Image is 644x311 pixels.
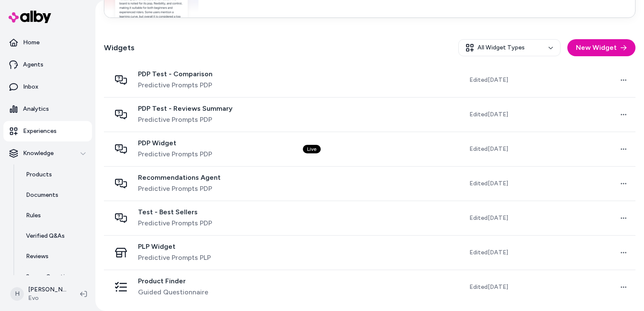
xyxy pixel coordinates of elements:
h2: Widgets [104,42,135,54]
a: Products [17,164,92,185]
p: Products [26,170,52,179]
span: Guided Questionnaire [138,287,208,297]
span: Edited [DATE] [469,76,508,84]
span: PLP Widget [138,242,211,251]
p: Verified Q&As [26,232,65,240]
span: PDP Widget [138,139,212,147]
a: Analytics [3,99,92,119]
a: Home [3,32,92,53]
p: Analytics [23,105,49,113]
img: alby Logo [9,11,51,23]
span: Edited [DATE] [469,110,508,119]
p: Rules [26,211,41,220]
span: Evo [28,294,66,302]
span: Product Finder [138,277,208,285]
p: Inbox [23,83,38,91]
p: Agents [23,60,43,69]
span: Edited [DATE] [469,145,508,153]
span: Edited [DATE] [469,248,508,257]
span: Predictive Prompts PDP [138,115,233,125]
p: Reviews [26,252,49,261]
p: Survey Questions [26,273,75,281]
p: Home [23,38,40,47]
span: Recommendations Agent [138,173,221,182]
p: Documents [26,191,58,199]
span: Edited [DATE] [469,214,508,222]
p: Knowledge [23,149,54,158]
span: PDP Test - Comparison [138,70,213,78]
a: Verified Q&As [17,226,92,246]
span: Predictive Prompts PDP [138,80,213,90]
span: Predictive Prompts PDP [138,149,212,159]
span: Edited [DATE] [469,179,508,188]
span: PDP Test - Reviews Summary [138,104,233,113]
span: H [10,287,24,301]
span: Predictive Prompts PDP [138,184,221,194]
a: Reviews [17,246,92,267]
span: Edited [DATE] [469,283,508,291]
button: Knowledge [3,143,92,164]
span: Predictive Prompts PLP [138,253,211,263]
a: Rules [17,205,92,226]
a: Inbox [3,77,92,97]
a: Agents [3,55,92,75]
div: Live [303,145,321,153]
span: Predictive Prompts PDP [138,218,212,228]
button: All Widget Types [458,39,561,56]
button: New Widget [567,39,635,56]
p: [PERSON_NAME] [28,285,66,294]
a: Survey Questions [17,267,92,287]
p: Experiences [23,127,57,135]
span: Test - Best Sellers [138,208,212,216]
a: Documents [17,185,92,205]
button: H[PERSON_NAME]Evo [5,280,73,308]
a: Experiences [3,121,92,141]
